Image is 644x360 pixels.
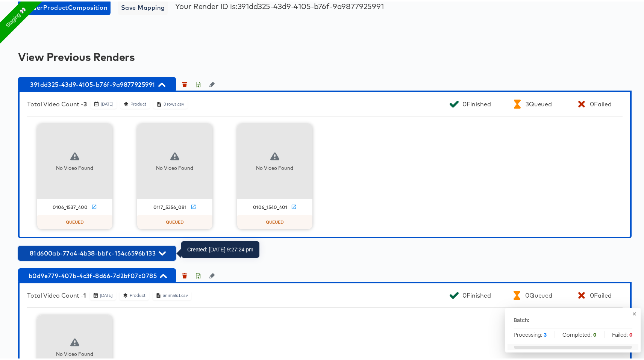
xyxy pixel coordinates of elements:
[129,291,146,297] div: Product
[100,291,113,297] div: [DATE]
[100,100,114,106] div: [DATE]
[27,290,86,298] div: Total Video Count -
[263,218,287,224] span: QUEUED
[175,0,383,9] div: Your Render ID is: 391dd325-43d9-4105-b76f-9a9877925991
[253,203,287,209] div: 0106_1540_401
[612,329,632,337] span: Failed:
[163,218,187,224] span: QUEUED
[562,329,596,337] span: Completed:
[53,203,88,209] div: 0106_1537_400
[514,315,529,322] p: Batch:
[162,291,188,297] div: animals1.csv
[462,99,491,106] div: 0 Finished
[256,163,294,170] div: No Video Found
[525,290,552,298] div: 0 Queued
[21,1,108,11] span: Render Product Composition
[83,99,87,106] b: 3
[154,203,187,209] div: 0117_5356_081
[22,247,172,257] span: 81d600ab-77a4-4b38-bbfc-154c6596b133
[526,99,552,106] div: 3 Queued
[462,290,491,298] div: 0 Finished
[56,163,94,170] div: No Video Found
[130,100,147,106] div: Product
[63,218,87,224] span: QUEUED
[18,49,632,61] div: View Previous Renders
[544,329,547,337] strong: 3
[27,99,87,106] div: Total Video Count -
[18,267,176,282] button: b0d9e779-407b-4c3f-8d66-7d2bf07c0785
[18,76,176,91] button: 391dd325-43d9-4105-b76f-9a9877925991
[156,163,194,170] div: No Video Found
[590,99,611,106] div: 0 Failed
[514,329,547,337] span: Processing:
[83,290,86,298] b: 1
[163,100,185,106] div: 3 rows.csv
[590,290,611,298] div: 0 Failed
[22,78,172,88] span: 391dd325-43d9-4105-b76f-9a9877925991
[593,329,596,337] strong: 0
[22,269,172,280] span: b0d9e779-407b-4c3f-8d66-7d2bf07c0785
[18,244,176,259] button: 81d600ab-77a4-4b38-bbfc-154c6596b133
[121,1,165,11] span: Save Mapping
[629,329,632,337] strong: 0
[56,349,94,356] div: No Video Found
